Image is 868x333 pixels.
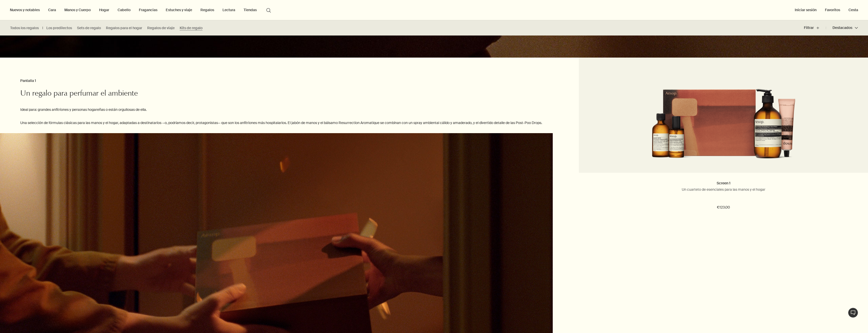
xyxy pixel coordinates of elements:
[138,7,158,13] a: Fragancias
[826,22,858,34] button: Destacados
[10,26,39,30] a: Todos los regalos
[243,7,258,13] button: Tiendas
[586,187,860,192] p: Un cuarteto de esenciales para las manos y el hogar
[264,5,273,15] button: Abrir la búsqueda
[646,71,801,165] img: Four formulations alongside a recycled cardboard gift box.
[63,7,92,13] a: Manos y Cuerpo
[199,7,215,13] a: Regalos
[824,7,841,13] a: Favoritos
[579,71,868,173] a: Four formulations alongside a recycled cardboard gift box.
[794,7,818,13] button: Iniciar sesión
[165,7,193,13] a: Estuches y viaje
[46,26,72,30] a: Los predilectos
[106,26,142,30] a: Regalos para el hogar
[717,204,730,211] span: €123.00
[804,22,826,34] button: Filtrar
[180,26,202,30] a: Kits de regalo
[147,26,175,30] a: Regalos de viaje
[20,78,553,84] h3: Pantalla 1
[20,120,553,126] p: Una selección de fórmulas clásicas para las manos y el hogar, adaptadas a destinatarios —o, podrí...
[848,308,858,318] button: Chat en direct
[717,181,730,185] a: Screen 1
[9,7,41,13] button: Nuevos y notables
[47,7,57,13] a: Cara
[20,107,553,112] p: Ideal para: grandes anfitriones y personas hogareñas o están orgullosas de ella.
[221,7,236,13] a: Lectura
[117,7,132,13] a: Cabello
[847,7,859,13] button: Cesta
[20,89,553,99] h2: Un regalo para perfumar el ambiente
[98,7,110,13] a: Hogar
[77,26,101,30] a: Sets de regalo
